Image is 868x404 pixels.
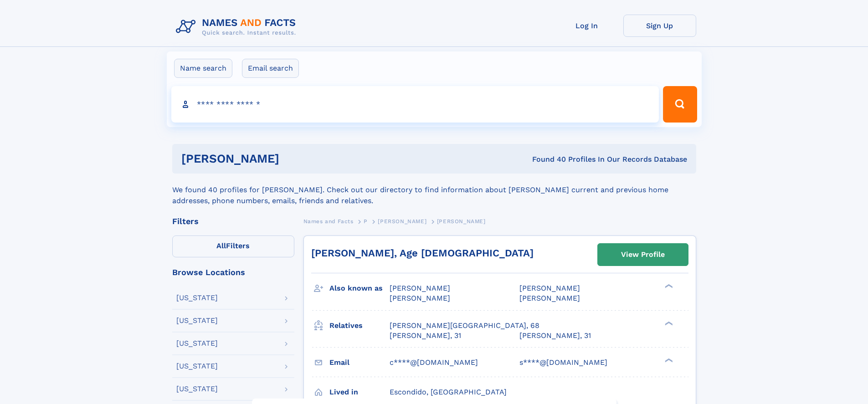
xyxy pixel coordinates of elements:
[390,284,450,292] span: [PERSON_NAME]
[329,318,390,333] h3: Relatives
[329,281,390,296] h3: Also known as
[303,215,354,227] a: Names and Facts
[176,294,218,302] div: [US_STATE]
[437,218,486,225] span: [PERSON_NAME]
[176,385,218,393] div: [US_STATE]
[663,283,673,289] div: ❯
[216,241,226,250] span: All
[176,340,218,347] div: [US_STATE]
[311,247,534,259] a: [PERSON_NAME], Age [DEMOGRAPHIC_DATA]
[390,321,539,331] a: [PERSON_NAME][GEOGRAPHIC_DATA], 68
[663,86,697,123] button: Search Button
[663,357,673,363] div: ❯
[390,388,507,396] span: Escondido, [GEOGRAPHIC_DATA]
[519,294,580,302] span: [PERSON_NAME]
[181,153,406,164] h1: [PERSON_NAME]
[176,363,218,370] div: [US_STATE]
[390,331,461,341] a: [PERSON_NAME], 31
[176,317,218,324] div: [US_STATE]
[174,59,232,78] label: Name search
[172,217,294,225] div: Filters
[364,215,368,227] a: P
[623,15,696,37] a: Sign Up
[598,244,688,266] a: View Profile
[519,331,591,341] a: [PERSON_NAME], 31
[519,284,580,292] span: [PERSON_NAME]
[171,86,659,123] input: search input
[172,235,294,257] label: Filters
[378,215,426,227] a: [PERSON_NAME]
[172,15,303,39] img: Logo Names and Facts
[329,384,390,400] h3: Lived in
[663,320,673,326] div: ❯
[172,268,294,276] div: Browse Locations
[406,154,687,164] div: Found 40 Profiles In Our Records Database
[621,244,665,265] div: View Profile
[390,294,450,302] span: [PERSON_NAME]
[378,218,426,225] span: [PERSON_NAME]
[550,15,623,37] a: Log In
[329,355,390,370] h3: Email
[364,218,368,225] span: P
[242,59,299,78] label: Email search
[172,174,696,206] div: We found 40 profiles for [PERSON_NAME]. Check out our directory to find information about [PERSON...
